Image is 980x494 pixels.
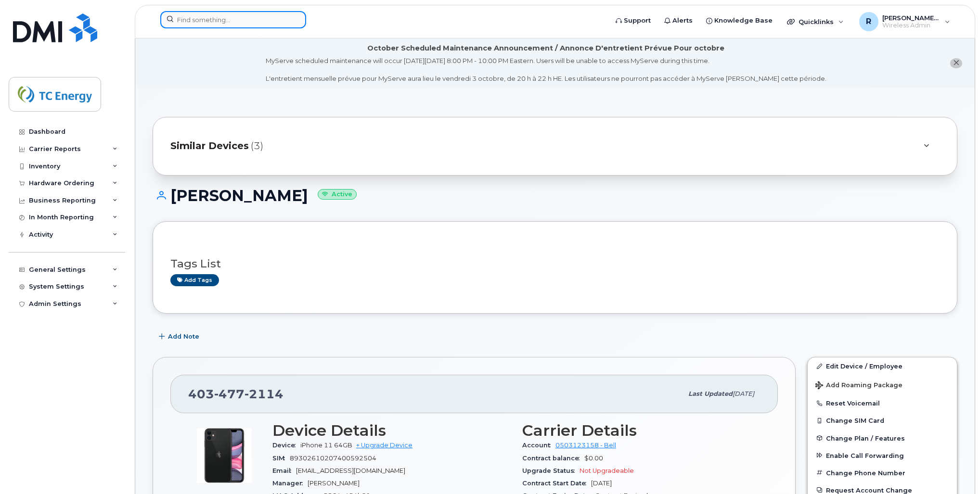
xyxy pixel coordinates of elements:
button: Add Note [153,328,207,345]
span: Email [272,467,296,474]
h3: Tags List [170,258,940,270]
h1: [PERSON_NAME] [153,187,957,204]
span: $0.00 [584,455,603,462]
span: [DATE] [591,480,612,487]
span: [EMAIL_ADDRESS][DOMAIN_NAME] [296,467,405,474]
button: Reset Voicemail [808,394,957,412]
span: 477 [214,387,245,401]
span: Last updated [688,390,733,397]
span: Add Roaming Package [815,381,903,391]
img: iPhone_11.jpg [195,427,253,484]
h3: Device Details [272,422,511,439]
span: Device [272,442,300,449]
button: close notification [950,58,962,68]
span: Account [522,442,555,449]
span: Not Upgradeable [580,467,634,474]
span: Contract Start Date [522,480,591,487]
span: Add Note [168,332,199,341]
span: [PERSON_NAME] [308,480,360,487]
span: Upgrade Status [522,467,580,474]
span: Contract balance [522,455,584,462]
button: Change Plan / Features [808,430,957,447]
span: 89302610207400592504 [290,455,376,462]
button: Add Roaming Package [808,375,957,394]
div: MyServe scheduled maintenance will occur [DATE][DATE] 8:00 PM - 10:00 PM Eastern. Users will be u... [266,56,826,83]
span: (3) [251,139,263,153]
span: 403 [188,387,284,401]
a: 0503123158 - Bell [555,442,616,449]
iframe: Messenger Launcher [938,452,973,487]
span: Manager [272,480,308,487]
span: Change Plan / Features [826,434,905,442]
a: + Upgrade Device [356,442,413,449]
h3: Carrier Details [522,422,761,439]
span: Similar Devices [170,139,249,153]
button: Change Phone Number [808,464,957,481]
span: Enable Call Forwarding [826,452,904,459]
span: [DATE] [733,390,754,397]
button: Change SIM Card [808,412,957,429]
span: iPhone 11 64GB [300,442,352,449]
span: 2114 [245,387,284,401]
div: October Scheduled Maintenance Announcement / Annonce D'entretient Prévue Pour octobre [367,43,724,53]
small: Active [318,189,357,200]
a: Edit Device / Employee [808,357,957,375]
span: SIM [272,455,290,462]
button: Enable Call Forwarding [808,447,957,464]
a: Add tags [170,274,219,286]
